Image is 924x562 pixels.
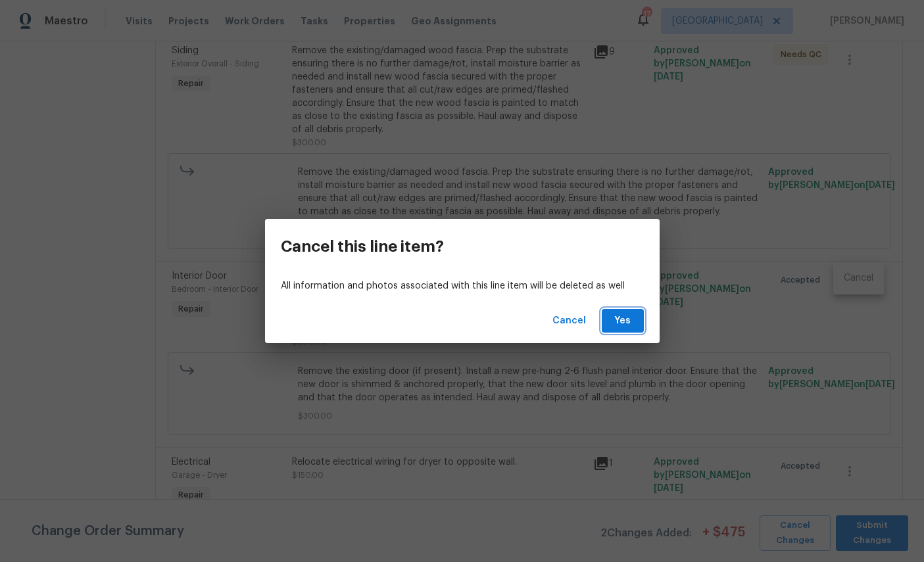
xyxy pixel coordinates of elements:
span: Cancel [552,313,586,329]
button: Cancel [547,309,591,333]
button: Yes [602,309,644,333]
h3: Cancel this line item? [281,237,444,256]
span: Yes [612,313,633,329]
p: All information and photos associated with this line item will be deleted as well [281,279,644,293]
